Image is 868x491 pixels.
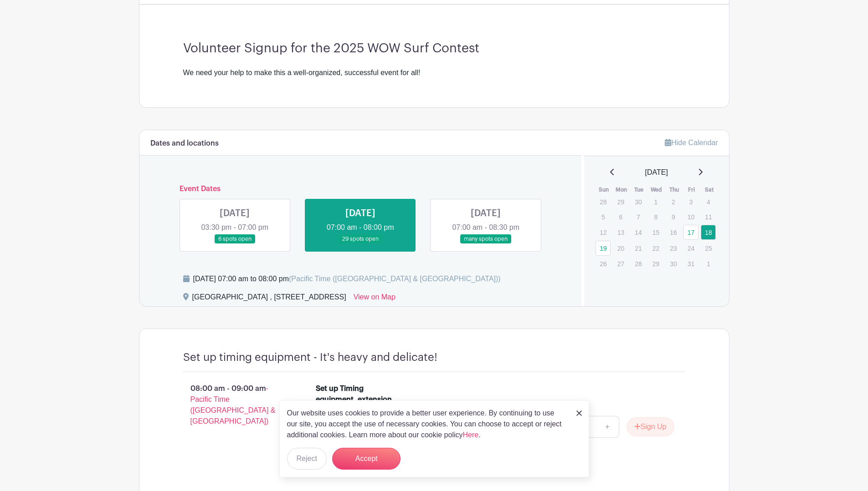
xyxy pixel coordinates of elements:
[701,195,716,209] p: 4
[354,292,395,306] a: View on Map
[576,410,582,416] img: close_button-5f87c8562297e5c2d7936805f587ecaba9071eb48480494691a3f1689db116b3.svg
[332,448,401,470] button: Accept
[683,225,699,240] a: 17
[287,408,567,440] p: Our website uses cookies to provide a better user experience. By continuing to use our site, you ...
[666,241,681,255] p: 23
[648,241,663,255] p: 22
[630,185,648,194] th: Tue
[190,385,276,425] span: - Pacific Time ([GEOGRAPHIC_DATA] & [GEOGRAPHIC_DATA])
[648,210,663,224] p: 8
[648,225,663,239] p: 15
[700,185,718,194] th: Sat
[192,292,346,306] div: [GEOGRAPHIC_DATA] , [STREET_ADDRESS]
[316,383,395,471] div: Set up Timing equipment, extension cords, horn, flags & secure the timer facing the surfers. Lead...
[631,225,646,239] p: 14
[613,210,628,224] p: 6
[193,273,501,284] div: [DATE] 07:00 am to 08:00 pm
[183,351,437,364] h4: Set up timing equipment - It's heavy and delicate!
[683,185,701,194] th: Fri
[613,257,628,271] p: 27
[648,195,663,209] p: 1
[627,417,674,436] button: Sign Up
[463,431,479,439] a: Here
[613,241,628,255] p: 20
[648,257,663,271] p: 29
[648,185,666,194] th: Wed
[596,416,619,438] a: +
[631,195,646,209] p: 30
[645,167,668,178] span: [DATE]
[665,185,683,194] th: Thu
[665,139,718,147] a: Hide Calendar
[183,67,685,78] div: We need your help to make this a well-organized, successful event for all!
[683,257,699,271] p: 31
[666,195,681,209] p: 2
[289,275,501,283] span: (Pacific Time ([GEOGRAPHIC_DATA] & [GEOGRAPHIC_DATA]))
[666,210,681,224] p: 9
[613,185,631,194] th: Mon
[701,241,716,255] p: 25
[701,257,716,271] p: 1
[596,241,611,256] a: 19
[596,195,611,209] p: 28
[683,241,699,255] p: 24
[631,210,646,224] p: 7
[150,139,219,148] h6: Dates and locations
[287,448,327,470] button: Reject
[631,241,646,255] p: 21
[701,225,716,240] a: 18
[169,380,302,430] p: 08:00 am - 09:00 am
[701,210,716,224] p: 11
[666,257,681,271] p: 30
[683,195,699,209] p: 3
[172,185,549,193] h6: Event Dates
[613,195,628,209] p: 29
[596,210,611,224] p: 5
[596,257,611,271] p: 26
[666,225,681,239] p: 16
[631,257,646,271] p: 28
[613,225,628,239] p: 13
[183,41,685,56] h3: Volunteer Signup for the 2025 WOW Surf Contest
[596,225,611,239] p: 12
[595,185,613,194] th: Sun
[683,210,699,224] p: 10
